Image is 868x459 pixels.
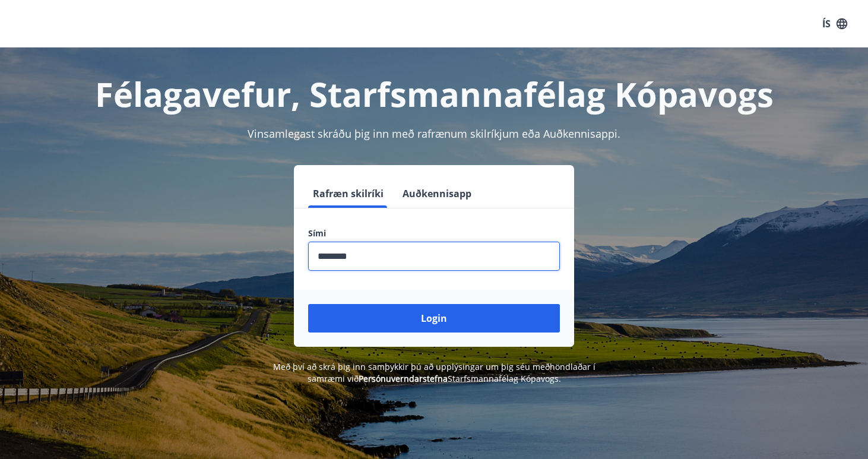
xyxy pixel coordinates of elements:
[248,126,620,141] span: Vinsamlegast skráðu þig inn með rafrænum skilríkjum eða Auðkennisappi.
[398,179,476,208] button: Auðkennisapp
[308,227,560,239] label: Sími
[359,373,448,384] a: Persónuverndarstefna
[308,304,560,333] button: Login
[21,71,847,116] h1: Félagavefur, Starfsmannafélag Kópavogs
[273,361,595,384] span: Með því að skrá þig inn samþykkir þú að upplýsingar um þig séu meðhöndlaðar í samræmi við Starfsm...
[816,13,854,34] button: ÍS
[308,179,388,208] button: Rafræn skilríki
